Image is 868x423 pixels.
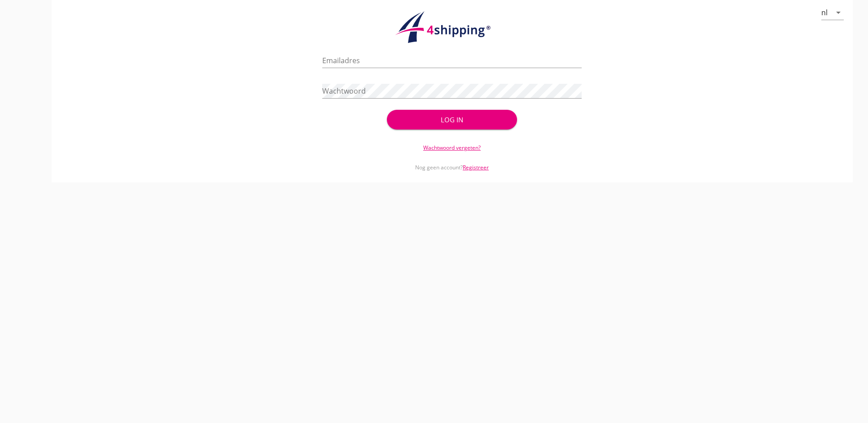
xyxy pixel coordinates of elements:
div: nl [821,9,828,17]
img: logo.1f945f1d.svg [394,11,510,44]
div: Nog geen account? [322,152,582,172]
div: Log in [401,115,502,125]
i: arrow_drop_down [833,7,844,18]
a: Wachtwoord vergeten? [423,144,481,151]
a: Registreer [463,164,489,171]
input: Emailadres [322,53,582,68]
button: Log in [387,110,517,129]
